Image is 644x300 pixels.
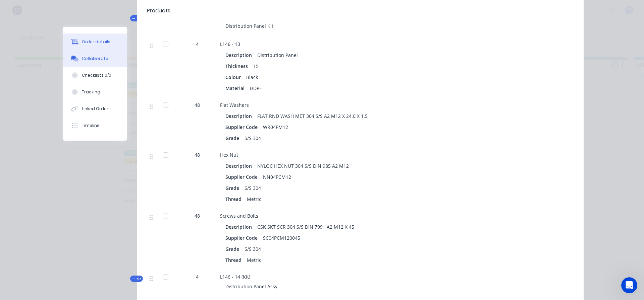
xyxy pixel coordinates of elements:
[225,72,244,82] div: Colour
[195,151,200,158] span: 48
[220,41,240,47] span: L146 - 13
[63,84,127,100] button: Tracking
[225,61,251,71] div: Thickness
[242,133,264,143] div: S/S 304
[195,212,200,219] span: 48
[255,50,301,60] div: Distribution Panel
[225,83,247,93] div: Material
[82,123,100,129] div: Timeline
[225,183,242,193] div: Grade
[260,233,303,243] div: SC04PCM120045
[225,222,255,232] div: Description
[63,33,127,50] button: Order details
[225,233,260,243] div: Supplier Code
[130,276,143,282] div: Kit
[63,67,127,84] button: Checklists 0/0
[247,83,265,93] div: HDPE
[251,61,261,71] div: 15
[225,194,244,204] div: Thread
[220,274,250,280] span: L146 - 14 (Kit)
[225,244,242,254] div: Grade
[244,255,264,265] div: Metric
[225,50,255,60] div: Description
[82,106,111,112] div: Linked Orders
[132,16,141,21] span: Kit
[63,100,127,117] button: Linked Orders
[82,72,111,78] div: Checklists 0/0
[225,283,277,290] span: Distribution Panel Assy
[195,101,200,108] span: 48
[225,122,260,132] div: Supplier Code
[147,7,170,15] div: Products
[82,56,108,62] div: Collaborate
[242,183,264,193] div: S/S 304
[242,244,264,254] div: S/S 304
[225,172,260,182] div: Supplier Code
[225,133,242,143] div: Grade
[63,50,127,67] button: Collaborate
[260,122,291,132] div: WR04PM12
[225,111,255,121] div: Description
[130,15,143,21] div: Kit
[260,172,294,182] div: NN04PCM12
[244,194,264,204] div: Metric
[82,39,110,45] div: Order details
[220,213,258,219] span: Screws and Bolts
[225,161,255,171] div: Description
[220,152,238,158] span: Hex Nut
[196,273,199,280] span: 4
[220,102,249,108] span: Flat Washers
[255,222,357,232] div: CSK SKT SCR 304 S/S DIN 7991 A2 M12 X 45
[621,277,637,293] iframe: Intercom live chat
[132,276,141,281] span: Kit
[225,255,244,265] div: Thread
[255,111,370,121] div: FLAT RND WASH MET 304 S/S A2 M12 X 24.0 X 1.5
[255,161,352,171] div: NYLOC HEX NUT 304 S/S DIN 985 A2 M12
[225,23,273,29] span: Distribution Panel Kit
[244,72,261,82] div: Black
[63,117,127,134] button: Timeline
[196,41,199,48] span: 4
[82,89,100,95] div: Tracking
